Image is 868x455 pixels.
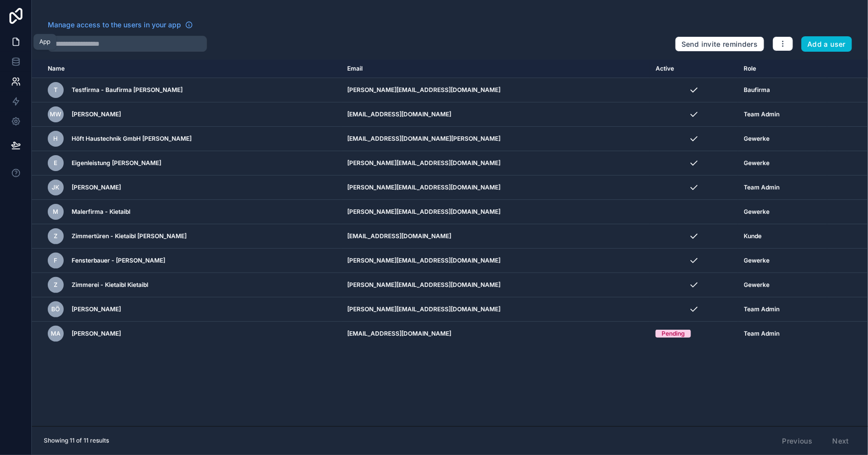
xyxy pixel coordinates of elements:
span: [PERSON_NAME] [72,330,121,338]
span: BÖ [52,305,60,313]
div: scrollable content [32,60,868,426]
a: Manage access to the users in your app [48,20,193,30]
div: Pending [662,330,685,338]
span: Gewerke [744,208,770,216]
span: Eigenleistung [PERSON_NAME] [72,159,161,167]
td: [PERSON_NAME][EMAIL_ADDRESS][DOMAIN_NAME] [341,200,650,224]
th: Active [650,60,738,78]
span: Kunde [744,232,762,240]
span: [PERSON_NAME] [72,110,121,118]
td: [EMAIL_ADDRESS][DOMAIN_NAME][PERSON_NAME] [341,127,650,151]
button: Send invite reminders [675,36,764,52]
span: Team Admin [744,183,780,191]
span: Testfirma - Baufirma [PERSON_NAME] [72,86,183,94]
span: Manage access to the users in your app [48,20,181,30]
span: Gewerke [744,257,770,265]
td: [PERSON_NAME][EMAIL_ADDRESS][DOMAIN_NAME] [341,151,650,176]
span: Z [54,281,58,289]
span: Baufirma [744,86,771,94]
span: JK [52,183,60,191]
span: Team Admin [744,305,780,313]
span: M [53,208,59,216]
span: T [54,86,58,94]
th: Role [738,60,827,78]
span: MW [50,110,62,118]
span: H [54,135,58,143]
span: E [54,159,58,167]
span: Showing 11 of 11 results [44,437,109,445]
span: Team Admin [744,110,780,118]
span: Z [54,232,58,240]
td: [PERSON_NAME][EMAIL_ADDRESS][DOMAIN_NAME] [341,78,650,102]
th: Email [341,60,650,78]
button: Add a user [801,36,853,52]
td: [PERSON_NAME][EMAIL_ADDRESS][DOMAIN_NAME] [341,249,650,273]
span: Zimmertüren - Kietaibl [PERSON_NAME] [72,232,187,240]
td: [EMAIL_ADDRESS][DOMAIN_NAME] [341,102,650,127]
span: Zimmerei - Kietaibl Kietaibl [72,281,148,289]
span: Höft Haustechnik GmbH [PERSON_NAME] [72,135,192,143]
th: Name [32,60,341,78]
span: F [54,257,58,265]
td: [PERSON_NAME][EMAIL_ADDRESS][DOMAIN_NAME] [341,176,650,200]
span: Gewerke [744,281,770,289]
td: [PERSON_NAME][EMAIL_ADDRESS][DOMAIN_NAME] [341,273,650,297]
td: [EMAIL_ADDRESS][DOMAIN_NAME] [341,224,650,249]
span: Malerfirma - Kietaibl [72,208,130,216]
span: Team Admin [744,330,780,338]
span: [PERSON_NAME] [72,305,121,313]
span: Fensterbauer - [PERSON_NAME] [72,257,165,265]
span: [PERSON_NAME] [72,183,121,191]
td: [EMAIL_ADDRESS][DOMAIN_NAME] [341,322,650,346]
td: [PERSON_NAME][EMAIL_ADDRESS][DOMAIN_NAME] [341,297,650,322]
div: App [39,38,50,46]
span: Gewerke [744,159,770,167]
span: Gewerke [744,135,770,143]
span: MA [51,330,61,338]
